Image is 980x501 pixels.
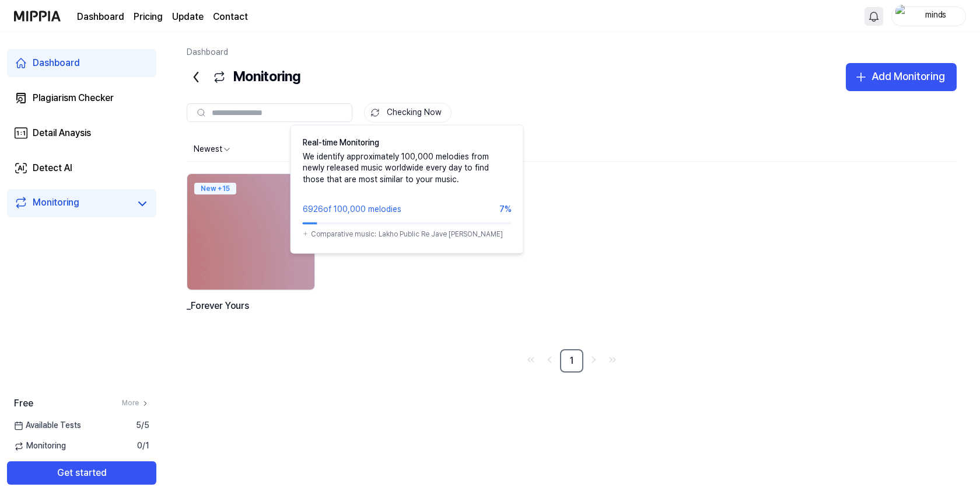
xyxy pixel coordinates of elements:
img: backgroundIamge [187,174,314,290]
a: Go to first page [523,352,539,368]
a: Dashboard [187,47,228,57]
span: Free [14,396,33,410]
a: New +15backgroundIamge_Forever Yours [187,173,315,340]
span: Available Tests [14,420,81,432]
a: Plagiarism Checker [7,84,156,112]
div: minds [913,9,958,22]
a: Detail Anaysis [7,119,156,147]
a: Dashboard [77,10,124,24]
div: Comparative music: [311,229,376,239]
div: Detail Anaysis [33,126,91,140]
button: Get started [7,461,156,485]
a: Monitoring [14,196,131,212]
span: 5 / 5 [136,420,149,432]
img: 알림 [867,9,881,23]
a: Detect AI [7,154,156,182]
div: Add Monitoring [871,68,945,85]
div: Monitoring [187,63,300,91]
div: Monitoring [33,196,79,212]
a: Pricing [134,10,163,24]
div: Detect AI [33,161,72,175]
div: 6926 of 100,000 melodies [303,204,401,215]
span: Monitoring [14,440,66,452]
a: Dashboard [7,49,156,77]
div: Real-time Monitoring [303,137,512,149]
div: Dashboard [33,56,80,70]
button: Add Monitoring [846,63,957,91]
div: Plagiarism Checker [33,91,114,105]
nav: pagination [187,349,957,373]
a: Contact [213,10,248,24]
div: New + 15 [194,183,236,194]
a: More [122,398,149,408]
div: 7% [499,204,512,215]
button: profileminds [891,6,966,26]
img: profile [895,5,909,28]
div: _Forever Yours [187,298,315,328]
a: Go to next page [586,352,602,368]
button: Checking Now [364,103,452,123]
a: Go to previous page [541,352,558,368]
span: 0 / 1 [137,440,149,452]
a: 1 [560,349,583,373]
div: Lakho Public Re Jave [PERSON_NAME] [379,229,512,239]
a: Go to last page [604,352,621,368]
a: Update [172,10,204,24]
div: We identify approximately 100,000 melodies from newly released music worldwide every day to find ... [303,151,512,185]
